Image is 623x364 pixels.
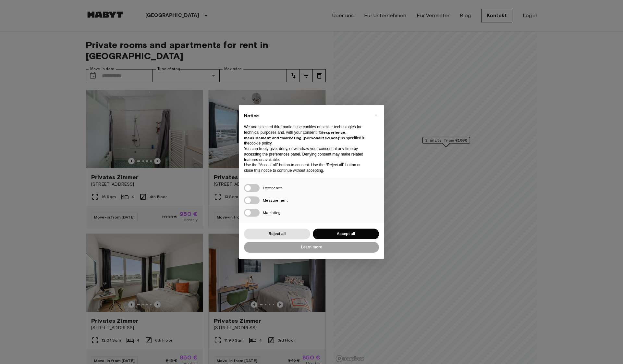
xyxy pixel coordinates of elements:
[244,124,369,146] p: We and selected third parties use cookies or similar technologies for technical purposes and, wit...
[375,111,377,119] span: ×
[244,130,346,140] strong: experience, measurement and “marketing (personalized ads)”
[371,110,381,120] button: Close this notice
[250,141,272,145] a: cookie policy
[313,229,379,239] button: Accept all
[244,162,369,173] p: Use the “Accept all” button to consent. Use the “Reject all” button or close this notice to conti...
[244,113,369,119] h2: Notice
[263,185,282,190] span: Experience
[244,229,310,239] button: Reject all
[244,146,369,162] p: You can freely give, deny, or withdraw your consent at any time by accessing the preferences pane...
[263,210,281,215] span: Marketing
[244,242,379,253] button: Learn more
[263,198,288,203] span: Measurement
